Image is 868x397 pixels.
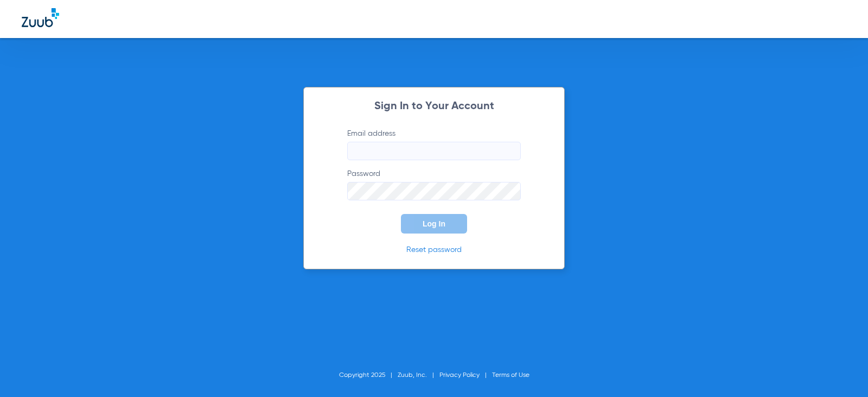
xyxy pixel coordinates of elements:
[347,128,521,160] label: Email address
[331,101,537,112] h2: Sign In to Your Account
[398,370,439,381] li: Zuub, Inc.
[492,372,529,379] a: Terms of Use
[339,370,398,381] li: Copyright 2025
[347,142,521,160] input: Email address
[347,182,521,200] input: Password
[401,214,467,234] button: Log In
[22,8,59,27] img: Zuub Logo
[406,246,462,254] a: Reset password
[423,219,445,228] span: Log In
[347,168,521,200] label: Password
[439,372,480,379] a: Privacy Policy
